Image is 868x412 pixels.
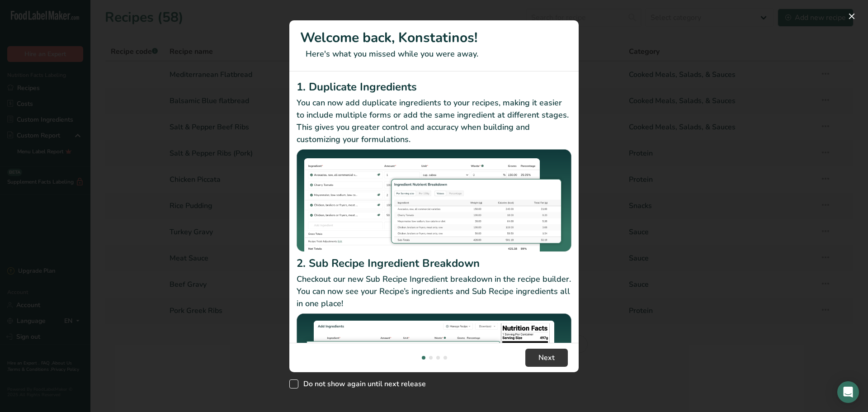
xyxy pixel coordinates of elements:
[837,381,859,403] div: Open Intercom Messenger
[525,349,568,367] button: Next
[297,273,571,310] p: Checkout our new Sub Recipe Ingredient breakdown in the recipe builder. You can now see your Reci...
[300,28,568,48] h1: Welcome back, Konstatinos!
[297,97,571,146] p: You can now add duplicate ingredients to your recipes, making it easier to include multiple forms...
[297,79,571,95] h2: 1. Duplicate Ingredients
[298,379,426,388] span: Do not show again until next release
[538,352,555,363] span: Next
[300,48,568,60] p: Here's what you missed while you were away.
[297,255,571,271] h2: 2. Sub Recipe Ingredient Breakdown
[297,149,571,252] img: Duplicate Ingredients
